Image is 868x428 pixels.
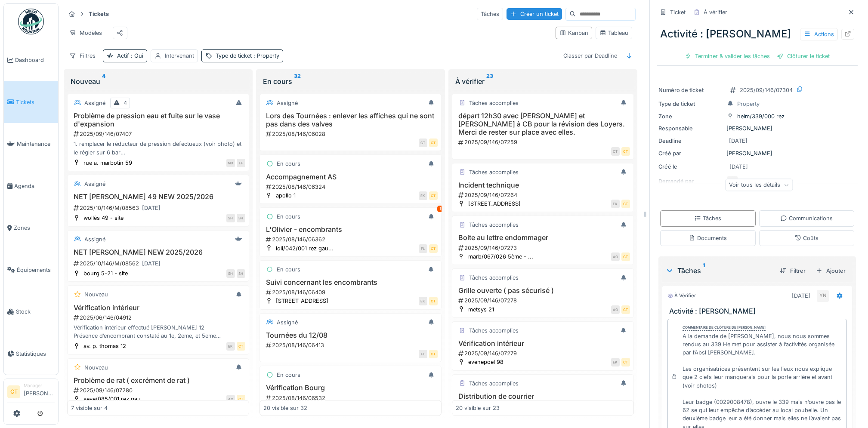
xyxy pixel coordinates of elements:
[457,138,630,146] div: 2025/09/146/07259
[277,99,298,107] div: Assigné
[4,123,58,165] a: Maintenance
[263,76,438,86] div: En cours
[457,191,630,199] div: 2025/09/146/07264
[263,112,438,128] h3: Lors des Tournées : enlever les affiches qui ne sont pas dans des valves
[73,130,245,138] div: 2025/09/146/07407
[73,314,245,322] div: 2025/06/146/04912
[611,358,620,366] div: EK
[468,358,504,366] div: evenepoel 98
[658,149,856,157] div: [PERSON_NAME]
[725,179,793,191] div: Voir tous les détails
[773,50,833,62] div: Clôturer le ticket
[4,207,58,249] a: Zones
[4,39,58,81] a: Dashboard
[17,140,55,148] span: Maintenance
[468,200,521,208] div: [STREET_ADDRESS]
[419,139,427,147] div: CT
[658,86,723,94] div: Numéro de ticket
[419,350,427,358] div: FL
[780,214,833,222] div: Communications
[658,163,723,171] div: Créé le
[729,137,748,145] div: [DATE]
[456,181,630,189] h3: Incident technique
[15,56,55,64] span: Dashboard
[84,235,105,243] div: Assigné
[294,76,301,86] sup: 32
[683,325,766,331] div: Commentaire de clôture de [PERSON_NAME]
[469,379,519,388] div: Tâches accomplies
[84,99,105,107] div: Assigné
[469,326,519,335] div: Tâches accomplies
[456,404,500,412] div: 20 visible sur 23
[276,244,334,252] div: loli/042/001 rez gau...
[559,29,588,37] div: Kanban
[71,404,108,412] div: 7 visible sur 4
[621,147,630,156] div: CT
[469,99,519,107] div: Tâches accomplies
[276,297,328,305] div: [STREET_ADDRESS]
[237,159,245,167] div: EF
[84,363,108,372] div: Nouveau
[263,278,438,286] h3: Suivi concernant les encombrants
[469,168,519,176] div: Tâches accomplies
[237,269,245,278] div: SH
[729,163,748,171] div: [DATE]
[657,23,858,45] div: Activité : [PERSON_NAME]
[263,404,307,412] div: 20 visible sur 32
[7,382,55,403] a: CT Manager[PERSON_NAME]
[142,204,161,212] div: [DATE]
[621,358,630,366] div: CT
[17,266,55,274] span: Équipements
[559,49,621,62] div: Classer par Deadline
[694,214,721,222] div: Tâches
[737,100,760,108] div: Property
[263,225,438,234] h3: L'Olivier - encombrants
[419,297,427,305] div: EK
[265,183,438,191] div: 2025/08/146/06324
[277,318,298,326] div: Assigné
[85,10,112,18] strong: Tickets
[658,124,856,132] div: [PERSON_NAME]
[703,265,705,276] sup: 1
[477,8,503,20] div: Tâches
[419,244,427,253] div: FL
[265,341,438,349] div: 2025/08/146/06413
[4,165,58,207] a: Agenda
[83,342,126,350] div: av. p. thomas 12
[73,258,245,269] div: 2025/10/146/M/08562
[65,27,106,39] div: Modèles
[681,50,773,62] div: Terminer & valider les tâches
[263,384,438,392] h3: Vérification Bourg
[83,214,124,222] div: wollès 49 - site
[237,395,245,403] div: CT
[456,339,630,348] h3: Vérification intérieur
[704,8,727,16] div: À vérifier
[429,244,438,253] div: CT
[469,274,519,282] div: Tâches accomplies
[658,100,723,108] div: Type de ticket
[486,76,493,86] sup: 23
[457,244,630,252] div: 2025/09/146/07273
[737,112,785,120] div: helm/339/000 rez
[689,234,727,242] div: Documents
[468,252,533,261] div: marb/067/026 5ème - ...
[252,52,279,59] span: : Property
[456,234,630,242] h3: Boite au lettre endommager
[24,382,55,401] li: [PERSON_NAME]
[277,160,300,168] div: En cours
[71,376,245,385] h3: Problème de rat ( excrément de rat )
[507,8,562,20] div: Créer un ticket
[277,212,300,221] div: En cours
[611,305,620,314] div: AO
[611,147,620,156] div: CT
[429,350,438,358] div: CT
[265,394,438,402] div: 2025/08/146/06532
[670,8,686,16] div: Ticket
[4,333,58,375] a: Statistiques
[468,305,494,314] div: metsys 21
[71,112,245,128] h3: Problème de pression eau et fuite sur le vase d'expansion
[740,86,793,94] div: 2025/09/146/07304
[621,200,630,208] div: CT
[265,288,438,296] div: 2025/08/146/06409
[71,323,245,340] div: Vérification intérieur effectué [PERSON_NAME] 12 Présence d’encombrant constaté au 1e, 2eme, et 5...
